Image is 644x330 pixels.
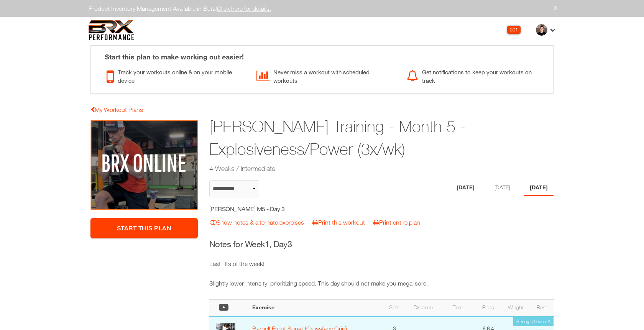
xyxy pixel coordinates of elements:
div: 201 [507,26,521,34]
a: Click here for details. [217,5,271,12]
h2: 4 Weeks / Intermediate [209,164,495,173]
img: Abram Decena Training - Month 5 - Explosiveness/Power (3x/wk) [90,120,198,210]
p: Last lifts of the week! [209,260,554,268]
h3: Notes for Week , Day [209,238,554,250]
a: My Workout Plans [90,106,143,113]
div: Track your workouts online & on your mobile device [107,66,245,85]
th: Time [440,299,476,317]
th: Exercise [248,299,383,317]
div: Product Inventory Management Available in Beta! [83,4,561,13]
th: Reps [476,299,501,317]
li: Day 1 [451,180,480,196]
th: Distance [406,299,440,317]
h1: [PERSON_NAME] Training - Month 5 - Explosiveness/Power (3x/wk) [209,115,495,161]
th: Rest [531,299,554,317]
li: Day 2 [489,180,516,196]
span: 3 [287,239,292,249]
a: Start This Plan [90,218,198,238]
div: Start this plan to make working out easier! [97,46,547,62]
a: Show notes & alternate exercises [210,219,304,226]
h5: [PERSON_NAME] M5 - Day 3 [209,205,346,213]
p: Slightly lower intensity, prioritizing speed. This day should not make you mega-sore. [209,279,554,287]
a: Print entire plan [373,219,420,226]
div: Get notifications to keep your workouts on track [407,66,545,85]
span: 1 [265,239,269,249]
th: Sets [383,299,406,317]
a: X [554,4,557,11]
th: Weight [501,299,531,317]
td: Strength Group A [513,317,554,326]
img: 6f7da32581c89ca25d665dc3aae533e4f14fe3ef_original.svg [89,20,134,40]
a: Print this workout [312,219,365,226]
li: Day 3 [524,180,554,196]
div: Never miss a workout with scheduled workouts [256,66,395,85]
img: thumb.jpg [536,24,547,36]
